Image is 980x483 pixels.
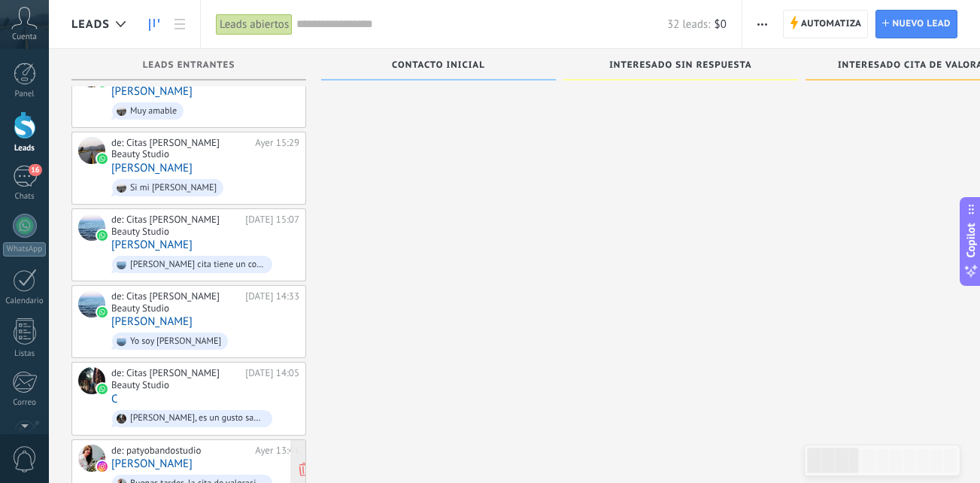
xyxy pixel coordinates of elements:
[255,137,299,160] div: Ayer 15:29
[97,153,108,164] img: waba.svg
[111,214,240,237] div: de: Citas [PERSON_NAME] Beauty Studio
[78,445,105,472] div: Mercedes Berrazueta
[3,90,47,99] div: Panel
[245,214,299,237] div: [DATE] 15:07
[111,315,193,328] a: [PERSON_NAME]
[783,10,869,38] a: Automatiza
[892,11,951,38] span: Nuevo lead
[3,398,47,408] div: Correo
[111,137,250,160] div: de: Citas [PERSON_NAME] Beauty Studio
[78,290,105,317] div: Veronica Celi
[111,445,250,457] div: de: patyobandostudio
[111,85,193,98] a: [PERSON_NAME]
[216,14,293,35] div: Leads abiertos
[167,10,193,39] a: Lista
[78,137,105,164] div: Karla Diaz
[111,162,193,175] a: [PERSON_NAME]
[3,144,47,153] div: Leads
[609,60,752,71] span: Interesado Sin Respuesta
[3,192,47,202] div: Chats
[78,214,105,241] div: Lilian Calle
[111,457,193,470] a: [PERSON_NAME]
[245,290,299,314] div: [DATE] 14:33
[3,242,46,257] div: WhatsApp
[130,260,265,270] div: [PERSON_NAME] cita tiene un costo de 10 dólares, los cuales son reembolsables el momento de la va...
[130,183,217,193] div: Si mi [PERSON_NAME]
[245,367,299,390] div: [DATE] 14:05
[29,164,41,176] span: 16
[963,223,978,258] span: Copilot
[111,290,240,314] div: de: Citas [PERSON_NAME] Beauty Studio
[97,384,108,394] img: waba.svg
[78,367,105,394] div: C
[71,17,110,32] span: Leads
[392,60,485,71] span: Contacto inicial
[801,11,862,38] span: Automatiza
[255,445,299,457] div: Ayer 13:41
[97,461,108,472] img: instagram.svg
[751,10,773,38] button: Más
[111,238,193,251] a: [PERSON_NAME]
[130,413,265,424] div: [PERSON_NAME], es un gusto saber que quieres recuperar tus cejas de manera natural! Te ofrecemos ...
[78,60,105,87] div: Rocio
[130,336,221,347] div: Yo soy [PERSON_NAME]
[667,17,710,32] span: 32 leads:
[3,296,47,306] div: Calendario
[143,60,235,71] span: Leads Entrantes
[571,60,790,73] div: Interesado Sin Respuesta
[329,60,548,73] div: Contacto inicial
[3,349,47,359] div: Listas
[97,230,108,241] img: waba.svg
[12,32,37,42] span: Cuenta
[130,106,177,117] div: Muy amable
[715,17,727,32] span: $0
[111,393,118,406] a: C
[79,60,299,73] div: Leads Entrantes
[97,307,108,317] img: waba.svg
[875,10,957,38] a: Nuevo lead
[111,367,240,390] div: de: Citas [PERSON_NAME] Beauty Studio
[141,10,167,39] a: Leads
